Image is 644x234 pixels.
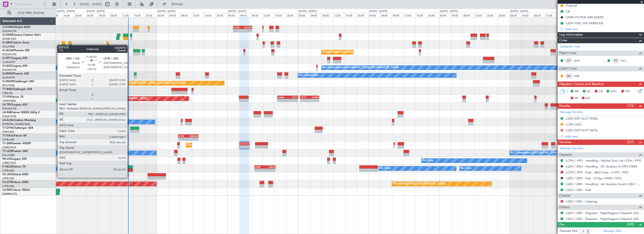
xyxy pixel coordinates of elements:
a: LSZH / ZRH - Handling - DC Aviation-G-OPS LFMN [566,164,637,168]
span: Others [559,205,570,210]
span: G-SPCY [2,57,12,60]
a: G-VNORChallenger 650 [2,80,34,83]
span: T7-EMI [2,142,11,145]
a: G-SIRSCitation Excel [2,41,29,44]
span: G-FOMO [2,26,14,29]
a: T7-EMIHawker 900XP [2,142,31,145]
div: LSZH DEP SLOT 0530z [566,117,598,121]
div: - [310,99,319,102]
div: CP [565,58,573,63]
span: (0/0) [627,222,634,227]
a: LSZH / ZRH - Catering [566,199,597,203]
div: CB [566,9,570,13]
div: 12:00 [51,13,63,17]
a: LCPH / PFO - Fuel - AEG Fuels - LCPH / PFO [566,170,629,174]
span: Crew [559,38,567,43]
div: [DATE] - [DATE] [510,9,528,13]
div: - [300,99,310,102]
div: Planned Maint [GEOGRAPHIC_DATA] ([GEOGRAPHIC_DATA]) [323,49,397,56]
span: LX-INB [2,111,11,114]
span: T7-FFI [2,96,11,98]
div: Prebrief [566,4,577,8]
div: 00:00 [157,13,169,17]
div: 00:00 [510,13,521,17]
a: Manage Services [560,146,583,151]
span: Flight Crew [559,51,577,56]
a: Manage PAX [603,229,621,234]
button: Refresh [160,0,188,8]
span: F-HECD [2,165,13,168]
a: EGSS/STN [2,76,15,79]
a: G-FOMOGlobal 6000 [2,26,30,29]
a: G-SPCYLegacy 650 [2,57,27,60]
span: G-LEGC [2,65,12,67]
div: 04:00 [521,13,533,17]
a: EGGW/LTN [2,29,16,33]
div: - [179,138,188,140]
div: - [242,29,251,32]
a: LCPH / PFO - Handling - Skylink Svcs Ltd LCPH / PFO [566,159,641,163]
a: LGAV/ATH [2,60,15,64]
div: 04:00 [310,13,322,17]
div: 04:00 [380,13,392,17]
div: 12:00 [545,13,557,17]
div: LFMN [310,96,319,99]
a: T7-LZZIPraetor 600 [2,150,28,153]
div: LSZH DEP SLOT 0415z [566,128,598,132]
div: 00:00 [86,13,98,17]
a: G-ENRGPraetor 600 [2,72,29,75]
a: EVRA/RIX [2,130,14,134]
span: Dispatch [559,152,572,158]
div: - [255,169,265,172]
span: 9H-LPZ [2,158,12,160]
a: LFPB/LBG [2,184,15,188]
div: [DATE] - [DATE] [299,9,317,13]
div: - [288,99,298,102]
a: F-HECDFalcon 7X [2,165,26,168]
span: (5/7) [627,140,634,144]
a: T7-BREChallenger 604 [2,88,32,91]
a: T7-EAGLFalcon 8X [2,134,27,137]
div: 20:00 [286,13,298,17]
div: - [278,99,288,102]
a: LSZH / ZRH - Handling - Jet Aviation South LSZH / ZRH [566,182,642,186]
span: T7-LZZI [2,150,12,153]
a: EGLF/FAB [2,45,15,48]
div: 12:00 [404,13,415,17]
div: 00:00 [439,13,451,17]
div: 04:00 [98,13,110,17]
div: 00:00 [298,13,310,17]
div: 08:00 [392,13,404,17]
a: 9H-LPZLegacy 500 [2,158,27,160]
span: G-GARE [2,34,13,36]
a: LFMD/CEQ [2,161,16,165]
a: Schedule Crew [560,44,580,49]
a: LFMN/NCE [2,146,16,149]
a: [PERSON_NAME]/QSA [2,122,30,126]
div: 00:00 [368,13,380,17]
div: No Crew [380,165,391,172]
div: Add new [565,27,642,31]
div: 16:00 [345,13,357,17]
a: CS-DTRFalcon 2000 [2,181,28,184]
div: [DATE] - [DATE] [87,9,105,13]
div: 08:00 [533,13,545,17]
div: LFPB [179,135,188,137]
div: AOG Maint London ([GEOGRAPHIC_DATA]) [75,72,127,79]
a: OLC [621,58,631,63]
a: LX-TROLegacy 650 [2,103,27,106]
a: FDB [574,74,584,78]
div: Add new [565,134,642,138]
div: 12:00 [474,13,486,17]
span: DP [586,96,590,101]
span: CS-RRC [2,189,12,191]
div: FO [612,58,620,63]
span: CS-DTR [2,181,12,184]
div: No Crew [461,165,471,172]
a: EGGW/LTN [2,53,16,56]
a: LSZH / ZRH - Fuel [566,188,591,192]
a: LX-INBFalcon 900EX EASy II [2,111,39,114]
a: LFPB/LBG [2,169,15,172]
div: LFMN FICTIVE ARR [DATE] [566,15,604,19]
div: Planned Maint Nice ([GEOGRAPHIC_DATA]) [393,180,445,187]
